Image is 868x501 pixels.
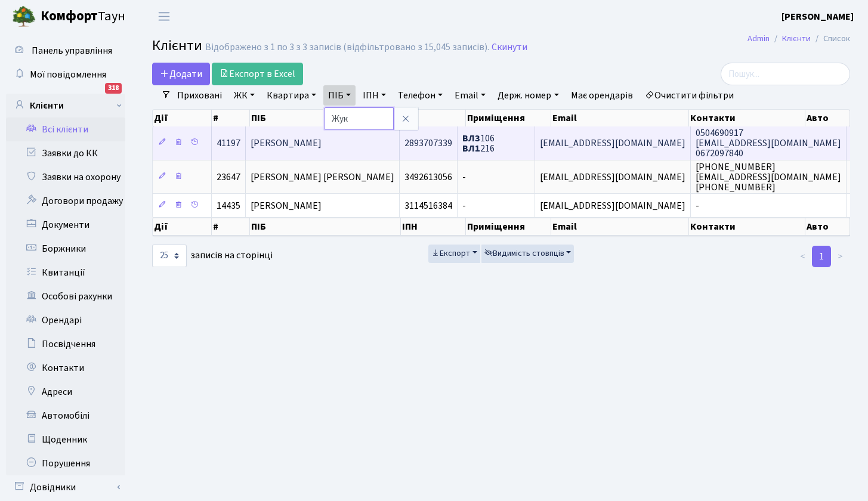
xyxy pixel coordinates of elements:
[12,5,36,29] img: logo.png
[805,218,850,236] th: Авто
[6,94,125,117] a: Клієнти
[401,218,466,236] th: ІПН
[6,189,125,213] a: Договори продажу
[540,137,685,150] span: [EMAIL_ADDRESS][DOMAIN_NAME]
[6,284,125,308] a: Особові рахунки
[462,132,480,145] b: ВЛ3
[689,110,805,126] th: Контакти
[6,332,125,356] a: Посвідчення
[805,110,850,126] th: Авто
[205,42,489,53] div: Відображено з 1 по 3 з 3 записів (відфільтровано з 15,045 записів).
[431,248,470,259] span: Експорт
[212,63,303,85] a: Експорт в Excel
[812,246,831,267] a: 1
[551,218,689,236] th: Email
[217,199,240,212] span: 14435
[152,63,210,85] a: Додати
[450,85,490,106] a: Email
[640,85,739,106] a: Очистити фільтри
[696,160,841,194] span: [PHONE_NUMBER] [EMAIL_ADDRESS][DOMAIN_NAME] [PHONE_NUMBER]
[404,137,452,150] span: 2893707339
[466,218,551,236] th: Приміщення
[730,26,868,51] nav: breadcrumb
[551,110,689,126] th: Email
[782,32,811,45] a: Клієнти
[492,42,527,53] a: Скинути
[251,199,322,212] span: [PERSON_NAME]
[30,68,106,81] span: Мої повідомлення
[689,218,805,236] th: Контакти
[149,7,179,26] button: Переключити навігацію
[358,85,391,106] a: ІПН
[262,85,321,106] a: Квартира
[6,237,125,261] a: Боржники
[217,171,240,184] span: 23647
[105,83,122,94] div: 318
[811,32,850,45] li: Список
[466,110,551,126] th: Приміщення
[6,451,125,475] a: Порушення
[6,475,125,499] a: Довідники
[152,245,187,267] select: записів на сторінці
[6,213,125,237] a: Документи
[153,218,212,236] th: Дії
[462,142,480,155] b: ВЛ1
[6,117,125,141] a: Всі клієнти
[6,261,125,284] a: Квитанції
[6,404,125,428] a: Автомобілі
[323,85,356,106] a: ПІБ
[41,7,125,27] span: Таун
[6,165,125,189] a: Заявки на охорону
[781,10,854,23] b: [PERSON_NAME]
[721,63,850,85] input: Пошук...
[6,63,125,86] a: Мої повідомлення318
[462,171,466,184] span: -
[401,110,466,126] th: ІПН
[6,141,125,165] a: Заявки до КК
[6,308,125,332] a: Орендарі
[212,218,250,236] th: #
[462,132,495,155] span: 106 216
[747,32,770,45] a: Admin
[428,245,480,263] button: Експорт
[229,85,260,106] a: ЖК
[251,137,322,150] span: [PERSON_NAME]
[404,199,452,212] span: 3114516384
[6,428,125,451] a: Щоденник
[484,248,564,259] span: Видимість стовпців
[493,85,563,106] a: Держ. номер
[6,380,125,404] a: Адреси
[250,218,401,236] th: ПІБ
[217,137,240,150] span: 41197
[32,44,112,57] span: Панель управління
[250,110,401,126] th: ПІБ
[153,110,212,126] th: Дії
[462,199,466,212] span: -
[212,110,250,126] th: #
[404,171,452,184] span: 3492613056
[152,35,202,56] span: Клієнти
[6,356,125,380] a: Контакти
[566,85,638,106] a: Має орендарів
[172,85,227,106] a: Приховані
[41,7,98,26] b: Комфорт
[540,171,685,184] span: [EMAIL_ADDRESS][DOMAIN_NAME]
[393,85,447,106] a: Телефон
[251,171,394,184] span: [PERSON_NAME] [PERSON_NAME]
[696,199,699,212] span: -
[781,10,854,24] a: [PERSON_NAME]
[6,39,125,63] a: Панель управління
[160,67,202,81] span: Додати
[696,126,841,160] span: 0504690917 [EMAIL_ADDRESS][DOMAIN_NAME] 0672097840
[481,245,574,263] button: Видимість стовпців
[540,199,685,212] span: [EMAIL_ADDRESS][DOMAIN_NAME]
[152,245,273,267] label: записів на сторінці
